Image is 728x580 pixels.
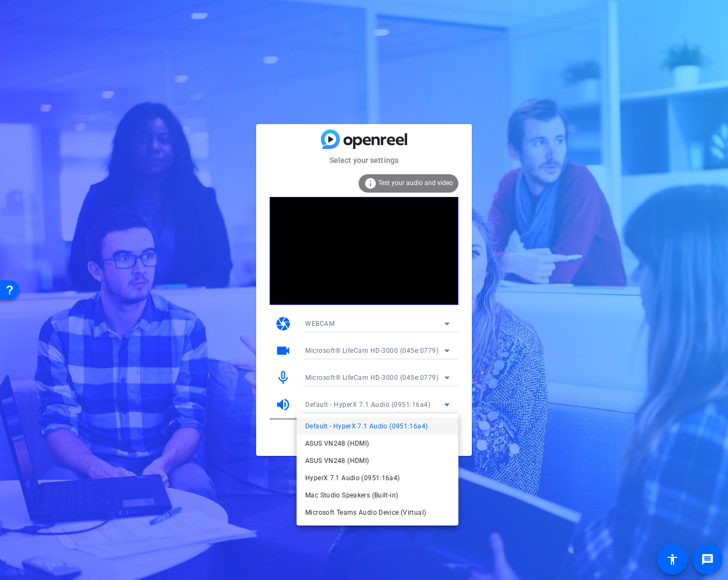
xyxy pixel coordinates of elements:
[305,420,428,433] span: Default - HyperX 7.1 Audio (0951:16a4)
[305,472,400,485] span: HyperX 7.1 Audio (0951:16a4)
[305,506,426,519] span: Microsoft Teams Audio Device (Virtual)
[305,489,398,502] span: Mac Studio Speakers (Built-in)
[305,454,369,467] span: ASUS VN248 (HDMI)
[305,437,369,450] span: ASUS VN248 (HDMI)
